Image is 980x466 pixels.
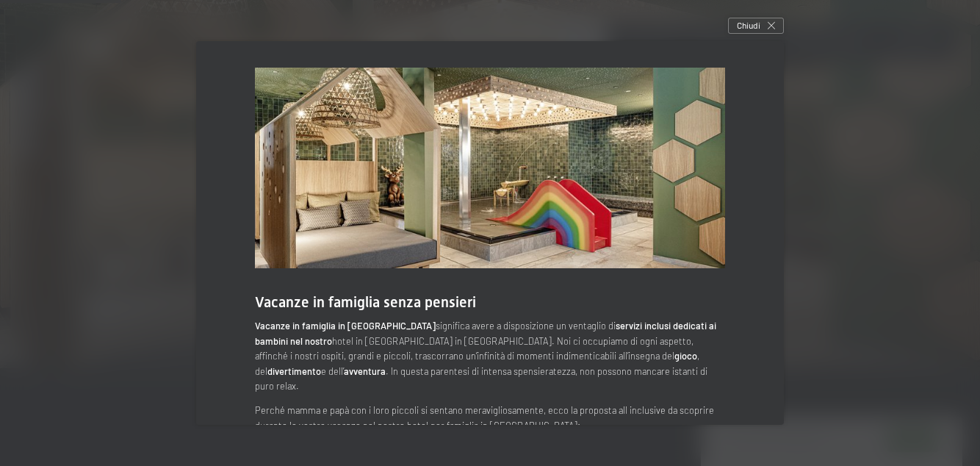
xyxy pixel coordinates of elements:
[255,320,716,346] strong: servizi inclusi dedicati ai bambini nel nostro
[255,320,436,331] strong: Vacanze in famiglia in [GEOGRAPHIC_DATA]
[267,365,321,377] strong: divertimento
[255,318,725,393] p: significa avere a disposizione un ventaglio di hotel in [GEOGRAPHIC_DATA] in [GEOGRAPHIC_DATA]. N...
[255,68,725,269] img: Hotel benessere - Piscina per bambini - Mondo dei bambini - Lutago - Valle Aurina
[344,365,386,377] strong: avventura
[737,19,760,32] span: Chiudi
[255,403,725,433] p: Perché mamma e papà con i loro piccoli si sentano meravigliosamente, ecco la proposta all inclusi...
[674,350,697,362] strong: gioco
[255,293,476,311] span: Vacanze in famiglia senza pensieri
